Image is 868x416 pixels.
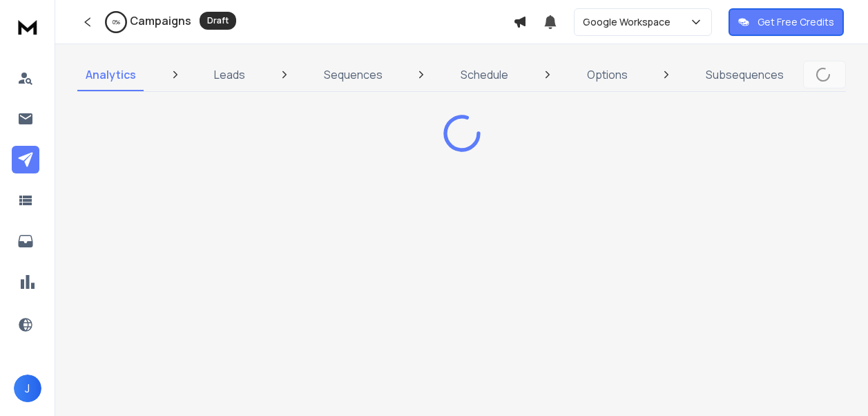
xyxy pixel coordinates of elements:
a: Analytics [77,58,144,91]
p: Get Free Credits [758,15,834,29]
p: Schedule [461,66,508,83]
button: J [14,375,41,402]
p: Google Workspace [583,15,676,29]
a: Options [579,58,636,91]
img: logo [14,14,41,39]
p: Sequences [324,66,383,83]
a: Subsequences [697,58,792,91]
a: Leads [206,58,253,91]
p: Options [587,66,628,83]
p: Leads [214,66,245,83]
p: 0 % [113,18,120,26]
p: Subsequences [706,66,784,83]
a: Sequences [316,58,391,91]
h1: Campaigns [130,12,191,29]
p: Analytics [86,66,136,83]
div: Draft [200,12,236,30]
button: Get Free Credits [729,8,844,36]
a: Schedule [452,58,517,91]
